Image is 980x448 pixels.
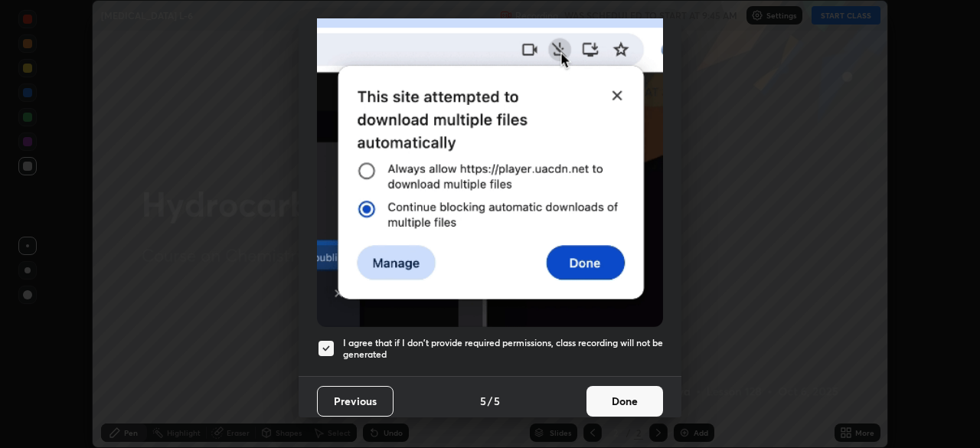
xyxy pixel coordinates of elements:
button: Done [586,386,663,417]
h4: / [488,393,492,409]
h4: 5 [480,393,486,409]
button: Previous [317,386,394,417]
h5: I agree that if I don't provide required permissions, class recording will not be generated [343,337,663,361]
h4: 5 [494,393,500,409]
